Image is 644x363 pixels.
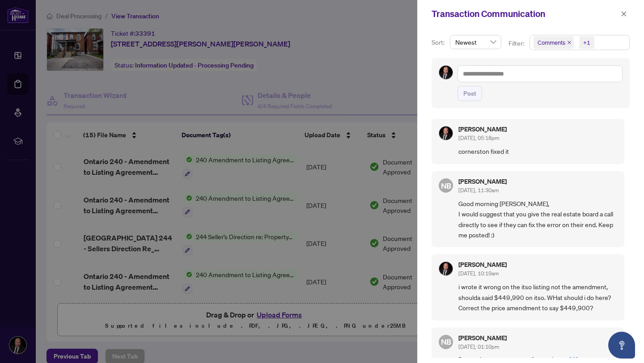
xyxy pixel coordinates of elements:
p: Sort: [432,38,446,47]
p: Filter: [508,38,525,48]
img: Profile Icon [439,127,453,140]
span: i wrote it wrong on the itso listing not the amendment, shoulda said $449,990 on itso. WHat shoul... [458,282,617,313]
span: Comments [534,36,574,49]
span: close [621,11,627,17]
h5: [PERSON_NAME] [458,178,507,185]
span: NB [441,336,451,348]
span: cornerston fixed it [458,146,617,156]
img: Profile Icon [439,262,453,275]
div: Transaction Communication [432,7,618,21]
h5: [PERSON_NAME] [458,126,507,132]
span: [DATE], 01:10pm [458,343,499,350]
span: [DATE], 11:30am [458,187,499,194]
button: Open asap [608,332,635,359]
span: [DATE], 05:18pm [458,135,499,141]
span: Comments [538,38,565,47]
span: [DATE], 10:19am [458,270,499,277]
h5: [PERSON_NAME] [458,262,507,268]
span: NB [441,179,451,191]
span: Good morning [PERSON_NAME], I would suggest that you give the real estate board a call directly t... [458,198,617,241]
span: Newest [455,35,496,49]
span: close [567,40,572,45]
img: Profile Icon [439,66,453,79]
button: Post [458,86,482,101]
div: +1 [583,38,590,47]
h5: [PERSON_NAME] [458,335,507,341]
